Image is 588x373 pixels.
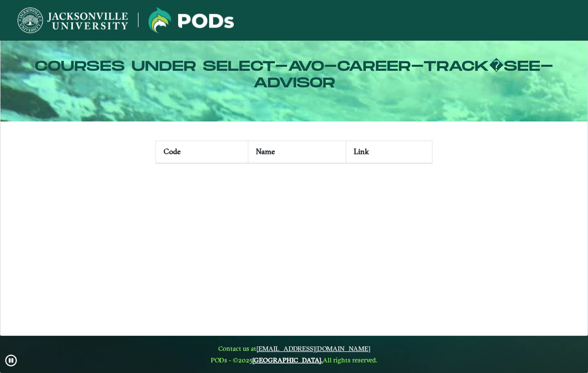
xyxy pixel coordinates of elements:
[156,141,248,163] th: Code
[211,356,377,364] span: PODs - ©2025 All rights reserved.
[252,356,323,364] a: [GEOGRAPHIC_DATA].
[10,58,579,92] h2: Courses under select-avo-career-track�see-advisor
[256,344,370,352] a: [EMAIL_ADDRESS][DOMAIN_NAME]
[18,8,128,33] img: Jacksonville University logo
[149,8,234,33] img: Jacksonville University logo
[248,141,346,163] th: Name
[346,141,432,163] th: Link
[211,344,377,352] span: Contact us at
